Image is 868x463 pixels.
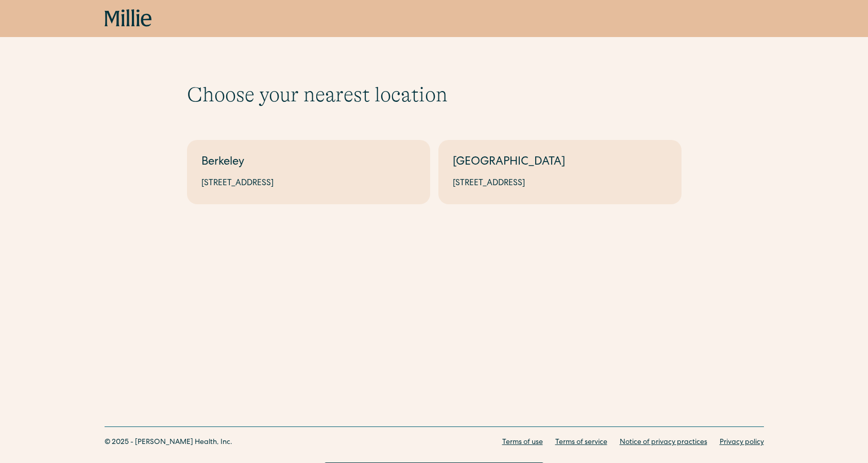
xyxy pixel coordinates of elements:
[720,437,764,448] a: Privacy policy
[453,177,667,190] div: [STREET_ADDRESS]
[502,437,543,448] a: Terms of use
[201,177,416,190] div: [STREET_ADDRESS]
[187,82,682,107] h1: Choose your nearest location
[187,140,430,204] a: Berkeley[STREET_ADDRESS]
[438,140,682,204] a: [GEOGRAPHIC_DATA][STREET_ADDRESS]
[201,154,416,171] div: Berkeley
[105,437,232,448] div: © 2025 - [PERSON_NAME] Health, Inc.
[555,437,607,448] a: Terms of service
[620,437,707,448] a: Notice of privacy practices
[453,154,667,171] div: [GEOGRAPHIC_DATA]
